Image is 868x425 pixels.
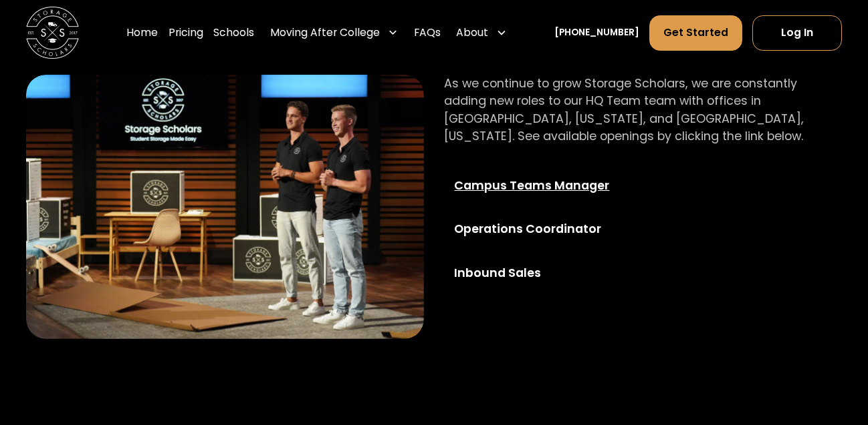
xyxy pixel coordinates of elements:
div: Moving After College [265,15,403,51]
a: Home [126,15,158,51]
img: Storage Scholars main logo [26,7,79,59]
p: As we continue to grow Storage Scholars, we are constantly adding new roles to our HQ Team team w... [444,75,842,145]
a: Schools [213,15,254,51]
a: Campus Teams Manager [444,166,654,205]
a: [PHONE_NUMBER] [554,26,639,40]
a: Log In [752,15,841,51]
a: Operations Coordinator [444,210,654,249]
a: Inbound Sales [444,254,654,293]
div: About [456,25,488,41]
a: Pricing [169,15,203,51]
div: Inbound Sales [454,264,643,282]
div: Moving After College [270,25,380,41]
a: FAQs [414,15,441,51]
div: Operations Coordinator [454,220,643,238]
a: Get Started [649,15,742,51]
div: About [451,15,512,51]
div: Campus Teams Manager [454,177,643,195]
